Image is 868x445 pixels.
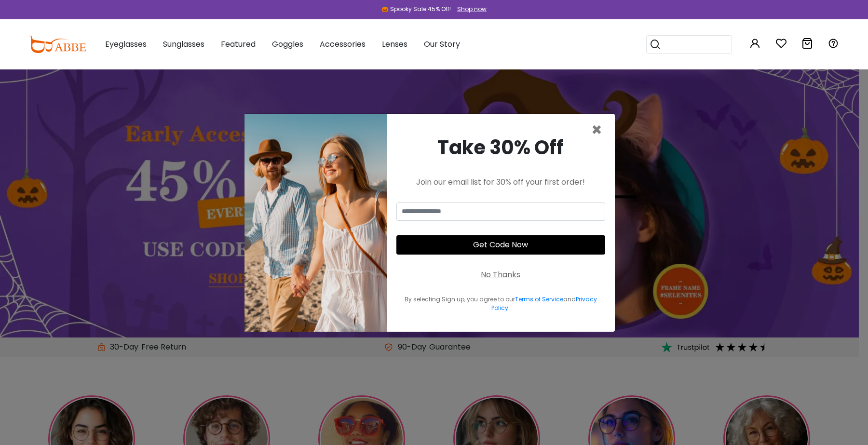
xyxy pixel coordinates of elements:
span: × [591,118,602,142]
div: Shop now [457,5,487,13]
a: Privacy Policy [491,295,597,312]
span: Goggles [272,39,303,50]
div: 🎃 Spooky Sale 45% Off! [381,5,451,13]
div: Join our email list for 30% off your first order! [396,176,605,188]
span: Lenses [382,39,407,50]
span: Accessories [320,39,366,50]
span: Sunglasses [163,39,204,50]
div: No Thanks [481,269,520,281]
span: Featured [221,39,256,50]
button: Get Code Now [396,235,605,255]
div: Take 30% Off [396,133,605,162]
img: abbeglasses.com [29,36,86,53]
img: welcome [244,114,387,332]
a: Terms of Service [515,295,563,303]
span: Eyeglasses [105,39,147,50]
a: Shop now [452,5,487,13]
div: By selecting Sign up, you agree to our and . [396,295,605,312]
span: Our Story [424,39,460,50]
button: Close [591,121,602,139]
